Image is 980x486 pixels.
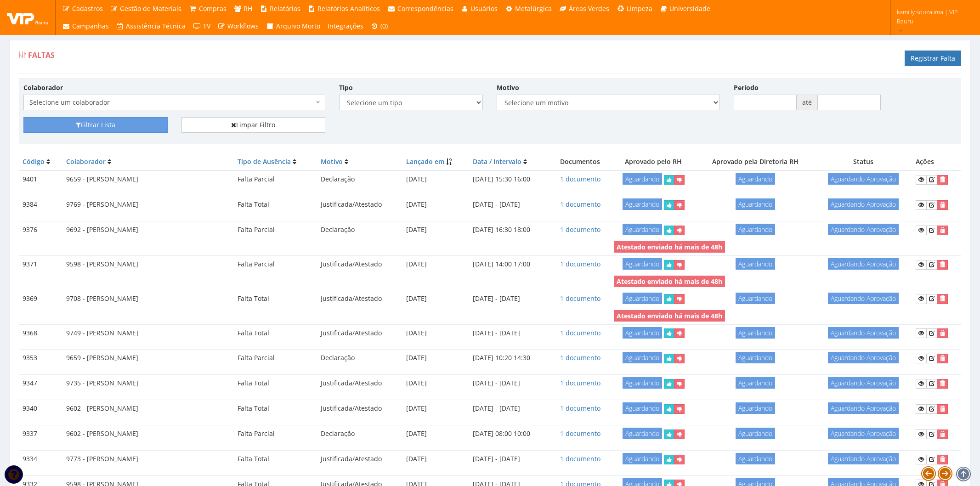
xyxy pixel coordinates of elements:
span: Aguardando Aprovação [828,258,899,270]
span: Aguardando [736,402,775,414]
a: 1 documento [560,260,600,268]
a: Workflows [214,17,263,35]
td: 9376 [19,221,62,239]
span: Cadastros [72,4,103,13]
td: [DATE] [402,350,469,367]
span: RH [244,4,252,13]
td: [DATE] - [DATE] [469,290,550,307]
td: [DATE] 10:20 14:30 [469,350,550,367]
strong: Atestado enviado há mais de 48h [617,311,722,320]
td: Declaração [317,425,403,443]
span: TV [203,22,210,30]
td: 9749 - [PERSON_NAME] [62,324,234,342]
td: 9401 [19,170,62,188]
span: Correspondências [397,4,453,13]
td: 9384 [19,196,62,214]
td: 9602 - [PERSON_NAME] [62,425,234,443]
td: 9368 [19,324,62,342]
td: Justificada/Atestado [317,400,403,418]
span: Selecione um colaborador [29,98,314,107]
a: 1 documento [560,294,600,303]
th: Aprovado pela Diretoria RH [697,153,814,170]
a: TV [189,17,214,35]
td: Justificada/Atestado [317,255,403,273]
td: Declaração [317,170,403,188]
label: Colaborador [23,83,63,92]
a: Data / Intervalo [473,157,521,166]
strong: Atestado enviado há mais de 48h [617,243,722,251]
span: Aguardando [736,428,775,439]
span: Aguardando Aprovação [828,224,899,235]
td: [DATE] [402,290,469,307]
th: Status [814,153,912,170]
td: [DATE] [402,425,469,443]
span: Aguardando Aprovação [828,352,899,363]
a: Tipo de Ausência [238,157,291,166]
td: [DATE] [402,400,469,418]
span: Selecione um colaborador [23,95,325,110]
span: Faltas [28,50,55,60]
span: Campanhas [72,22,109,30]
a: 1 documento [560,454,600,463]
span: Aguardando [736,377,775,389]
span: Aguardando Aprovação [828,293,899,304]
a: 1 documento [560,328,600,337]
td: Justificada/Atestado [317,450,403,468]
td: [DATE] 14:00 17:00 [469,255,550,273]
td: 9371 [19,255,62,273]
a: Arquivo Morto [262,17,324,35]
span: Aguardando [623,198,662,210]
a: Assistência Técnica [113,17,190,35]
label: Período [734,83,759,92]
a: 1 documento [560,200,600,209]
td: Justificada/Atestado [317,324,403,342]
td: [DATE] [402,450,469,468]
td: 9769 - [PERSON_NAME] [62,196,234,214]
span: Aguardando [623,352,662,363]
td: Declaração [317,350,403,367]
span: Aguardando [736,198,775,210]
span: Aguardando Aprovação [828,428,899,439]
span: Metalúrgica [515,4,552,13]
td: Justificada/Atestado [317,375,403,392]
td: Falta Total [234,400,317,418]
span: Aguardando [623,428,662,439]
td: 9659 - [PERSON_NAME] [62,170,234,188]
td: [DATE] [402,375,469,392]
a: Código [23,157,45,166]
th: Documentos [550,153,610,170]
td: Falta Parcial [234,170,317,188]
span: Aguardando [736,224,775,235]
td: 9708 - [PERSON_NAME] [62,290,234,307]
a: 1 documento [560,404,600,413]
a: Colaborador [66,157,106,166]
td: [DATE] - [DATE] [469,450,550,468]
span: Aguardando [736,352,775,363]
td: [DATE] [402,170,469,188]
button: Filtrar Lista [23,117,168,133]
td: [DATE] - [DATE] [469,196,550,214]
td: Falta Parcial [234,350,317,367]
span: Aguardando [623,453,662,464]
span: Gestão de Materiais [120,4,181,13]
span: Universidade [669,4,710,13]
span: Aguardando [623,402,662,414]
span: Compras [199,4,227,13]
span: Assistência Técnica [126,22,186,30]
span: até [797,95,818,110]
td: [DATE] [402,221,469,239]
th: Ações [912,153,961,170]
td: [DATE] - [DATE] [469,324,550,342]
span: Aguardando [623,293,662,304]
a: Campanhas [58,17,113,35]
td: [DATE] 16:30 18:00 [469,221,550,239]
span: Aguardando [736,258,775,270]
span: Limpeza [627,4,652,13]
td: [DATE] [402,324,469,342]
img: logo [7,11,48,24]
span: Arquivo Morto [276,22,320,30]
td: 9334 [19,450,62,468]
span: Aguardando [736,173,775,185]
span: (0) [380,22,388,30]
td: 9692 - [PERSON_NAME] [62,221,234,239]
